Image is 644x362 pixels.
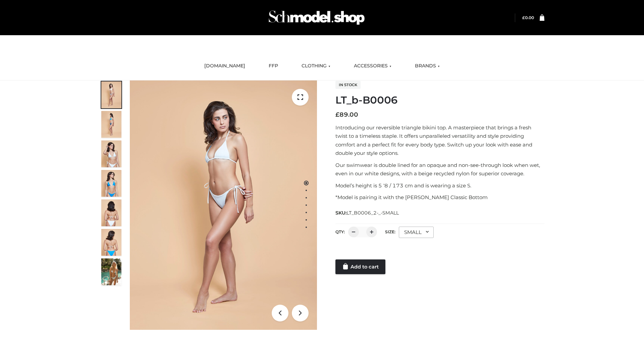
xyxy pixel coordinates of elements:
[101,111,121,138] img: ArielClassicBikiniTop_CloudNine_AzureSky_OW114ECO_2-scaled.jpg
[101,229,121,256] img: ArielClassicBikiniTop_CloudNine_AzureSky_OW114ECO_8-scaled.jpg
[335,193,544,202] p: *Model is pairing it with the [PERSON_NAME] Classic Bottom
[335,229,345,234] label: QTY:
[335,81,361,89] span: In stock
[130,80,317,330] img: ArielClassicBikiniTop_CloudNine_AzureSky_OW114ECO_1
[522,15,534,20] bdi: 0.00
[199,59,250,73] a: [DOMAIN_NAME]
[266,4,367,31] img: Schmodel Admin 964
[101,199,121,226] img: ArielClassicBikiniTop_CloudNine_AzureSky_OW114ECO_7-scaled.jpg
[101,258,121,285] img: Arieltop_CloudNine_AzureSky2.jpg
[297,59,335,73] a: CLOTHING
[410,59,445,73] a: BRANDS
[346,210,399,216] span: LT_B0006_2-_-SMALL
[335,94,544,106] h1: LT_b-B0006
[101,170,121,197] img: ArielClassicBikiniTop_CloudNine_AzureSky_OW114ECO_4-scaled.jpg
[522,15,534,20] a: £0.00
[335,123,544,158] p: Introducing our reversible triangle bikini top. A masterpiece that brings a fresh twist to a time...
[349,59,396,73] a: ACCESSORIES
[101,140,121,167] img: ArielClassicBikiniTop_CloudNine_AzureSky_OW114ECO_3-scaled.jpg
[335,111,339,118] span: £
[101,81,121,108] img: ArielClassicBikiniTop_CloudNine_AzureSky_OW114ECO_1-scaled.jpg
[399,227,434,238] div: SMALL
[335,161,544,178] p: Our swimwear is double lined for an opaque and non-see-through look when wet, even in our white d...
[335,181,544,190] p: Model’s height is 5 ‘8 / 173 cm and is wearing a size S.
[335,111,358,118] bdi: 89.00
[264,59,283,73] a: FFP
[335,209,399,217] span: SKU:
[335,259,385,274] a: Add to cart
[385,229,395,234] label: Size:
[522,15,525,20] span: £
